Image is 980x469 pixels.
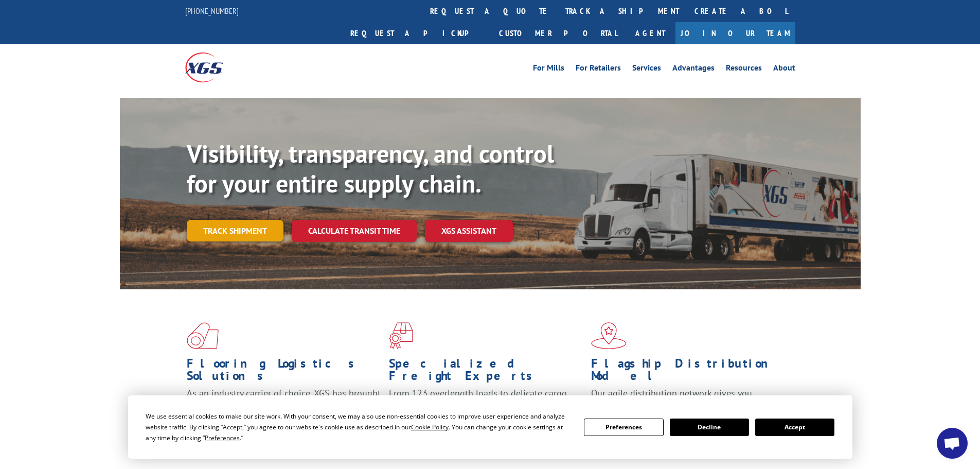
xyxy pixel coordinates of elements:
a: Resources [726,64,762,75]
a: Request a pickup [343,22,491,44]
span: Our agile distribution network gives you nationwide inventory management on demand. [591,387,780,411]
h1: Flagship Distribution Model [591,357,786,387]
a: Track shipment [187,220,283,241]
a: Services [632,64,661,75]
a: For Mills [533,64,564,75]
button: Accept [755,419,834,436]
a: About [773,64,795,75]
b: Visibility, transparency, and control for your entire supply chain. [187,137,554,199]
button: Preferences [584,419,663,436]
span: Preferences [205,433,240,442]
a: Advantages [672,64,715,75]
a: Agent [625,22,675,44]
span: Cookie Policy [411,423,449,431]
a: For Retailers [576,64,621,75]
span: As an industry carrier of choice, XGS has brought innovation and dedication to flooring logistics... [187,387,381,424]
h1: Flooring Logistics Solutions [187,357,381,387]
img: xgs-icon-total-supply-chain-intelligence-red [187,322,219,349]
div: Open chat [937,428,968,459]
a: Join Our Team [675,22,795,44]
p: From 123 overlength loads to delicate cargo, our experienced staff knows the best way to move you... [389,387,583,433]
img: xgs-icon-flagship-distribution-model-red [591,322,627,349]
div: We use essential cookies to make our site work. With your consent, we may also use non-essential ... [146,411,572,443]
a: XGS ASSISTANT [425,220,513,242]
img: xgs-icon-focused-on-flooring-red [389,322,413,349]
button: Decline [670,419,749,436]
a: Customer Portal [491,22,625,44]
div: Cookie Consent Prompt [128,395,852,459]
h1: Specialized Freight Experts [389,357,583,387]
a: [PHONE_NUMBER] [185,6,239,16]
a: Calculate transit time [292,220,417,242]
